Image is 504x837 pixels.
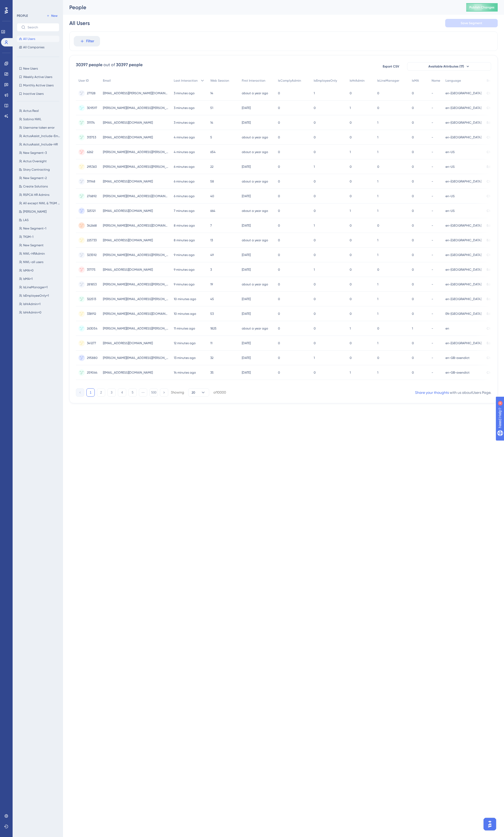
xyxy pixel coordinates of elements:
[461,21,482,25] span: Save Segment
[103,106,169,110] span: [PERSON_NAME][EMAIL_ADDRESS][PERSON_NAME][PERSON_NAME][DOMAIN_NAME]
[103,297,169,301] span: [PERSON_NAME][EMAIL_ADDRESS][PERSON_NAME][DOMAIN_NAME]
[432,238,433,242] span: -
[87,91,96,95] span: 271128
[76,62,102,68] div: 30397 people
[17,36,59,42] button: All Users
[412,253,414,257] span: 0
[487,106,498,110] span: Chrome
[278,194,280,198] span: 0
[242,224,251,227] time: [DATE]
[17,91,59,97] button: Inactive Users
[415,390,449,395] a: Share your thoughts
[487,223,494,228] span: Edge
[314,268,315,272] span: 1
[242,283,268,286] time: about a year ago
[210,79,229,83] span: Web Session
[432,179,433,184] span: -
[17,108,62,114] button: Actus Real
[103,165,169,169] span: [PERSON_NAME][EMAIL_ADDRESS][PERSON_NAME][DOMAIN_NAME]
[107,388,116,397] button: 3
[97,388,105,397] button: 2
[17,133,62,139] button: ActusAssist_Include-Emp/Mgr
[174,238,195,242] time: 8 minutes ago
[377,223,379,228] span: 0
[350,91,352,95] span: 0
[445,268,481,272] span: en-[GEOGRAPHIC_DATA]
[350,282,352,286] span: 0
[23,45,44,49] span: All Companies
[407,62,491,71] button: Available Attributes (17)
[17,292,62,299] button: IsEmployeeOnly=1
[210,209,215,213] span: 664
[23,142,58,147] span: ActusAssist_Include-HR
[210,282,213,286] span: 19
[103,79,111,83] span: Email
[242,150,268,154] time: about a year ago
[103,223,169,228] span: [PERSON_NAME][EMAIL_ADDRESS][DOMAIN_NAME]
[210,268,212,272] span: 3
[17,65,59,72] button: New Users
[242,121,251,124] time: [DATE]
[87,179,95,184] span: 311148
[17,14,28,18] div: PEOPLE
[116,62,143,68] div: 30397 people
[87,282,97,286] span: 281853
[487,150,498,154] span: Chrome
[350,79,365,83] span: IsHrAdmin
[377,268,379,272] span: 0
[242,209,268,213] time: about a year ago
[12,1,33,8] span: Need Help?
[278,282,280,286] span: 0
[242,106,251,110] time: [DATE]
[432,209,433,213] span: -
[487,165,494,169] span: Edge
[432,79,440,83] span: Name
[17,225,62,232] button: New Segment-1
[74,36,100,46] button: Filter
[174,91,195,95] time: 3 minutes ago
[350,150,351,154] span: 1
[242,79,265,83] span: First Interaction
[23,193,49,197] span: RSPCA HR Admins
[17,116,62,122] button: Sabina NWL
[278,253,280,257] span: 0
[377,135,378,139] span: 1
[17,267,62,274] button: IsMA=0
[210,194,214,198] span: 40
[445,179,481,184] span: en-[GEOGRAPHIC_DATA]
[412,223,414,228] span: 0
[350,253,352,257] span: 0
[174,79,198,83] span: Last Interaction
[78,79,89,83] span: User ID
[210,165,213,169] span: 22
[314,223,315,228] span: 1
[487,91,498,95] span: Chrome
[17,276,62,282] button: IsMA=1
[210,297,214,301] span: 45
[412,282,414,286] span: 0
[87,297,96,301] span: 322513
[242,91,268,95] time: about a year ago
[412,238,414,242] span: 0
[23,184,48,189] span: Create Solutions
[87,253,97,257] span: 323592
[23,66,38,71] span: New Users
[377,253,378,257] span: 1
[378,62,404,71] button: Export CSV
[487,179,498,184] span: Chrome
[210,253,214,257] span: 49
[23,302,40,306] span: IsHrAdmin=1
[278,106,280,110] span: 0
[487,194,498,198] span: Chrome
[314,135,316,139] span: 0
[242,180,268,183] time: about a year ago
[377,165,379,169] span: 0
[278,91,280,95] span: 0
[432,165,433,169] span: -
[23,176,47,180] span: New Segment-2
[314,253,316,257] span: 0
[103,253,169,257] span: [PERSON_NAME][EMAIL_ADDRESS][PERSON_NAME][DOMAIN_NAME]
[210,150,216,154] span: 654
[432,268,433,272] span: -
[428,64,464,69] span: Available Attributes (17)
